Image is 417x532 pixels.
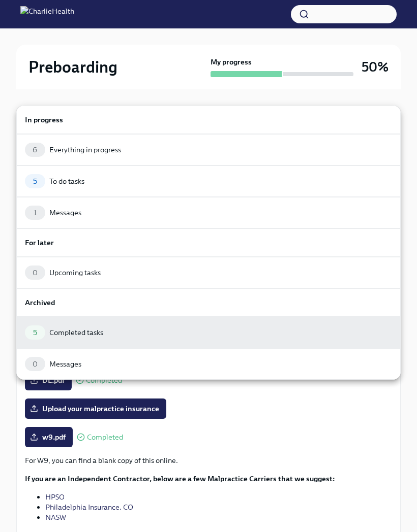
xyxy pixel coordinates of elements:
[27,209,43,217] span: 1
[16,228,401,257] a: For later
[25,237,392,248] h6: For later
[26,360,44,368] span: 0
[49,145,121,155] div: Everything in progress
[27,178,43,185] span: 5
[49,176,84,186] div: To do tasks
[16,288,401,317] a: Archived
[26,146,43,154] span: 6
[49,359,81,369] div: Messages
[49,208,81,218] div: Messages
[25,297,392,308] h6: Archived
[16,134,401,165] a: 6Everything in progress
[49,327,103,338] div: Completed tasks
[49,268,101,278] div: Upcoming tasks
[16,257,401,288] a: 0Upcoming tasks
[16,106,401,134] a: In progress
[16,165,401,197] a: 5To do tasks
[16,348,401,380] a: 0Messages
[26,269,44,277] span: 0
[16,197,401,228] a: 1Messages
[16,317,401,348] a: 5Completed tasks
[25,114,392,125] h6: In progress
[27,329,43,337] span: 5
